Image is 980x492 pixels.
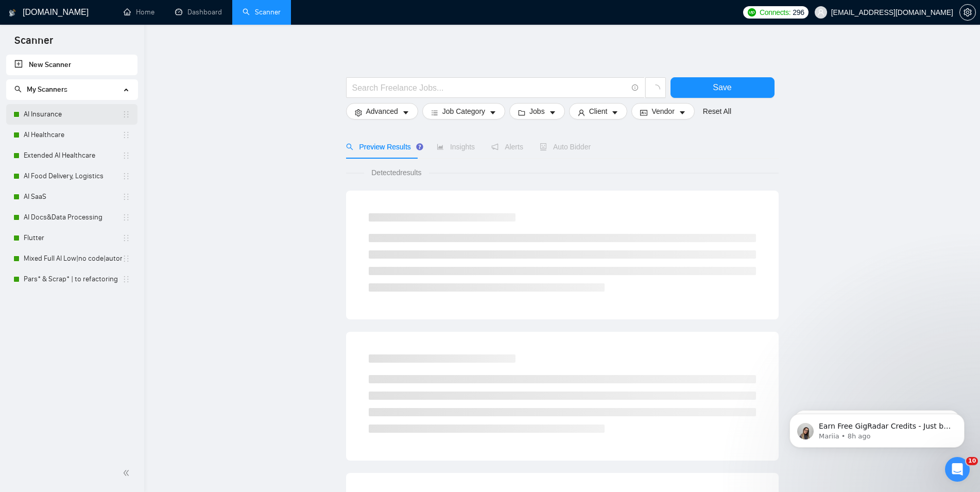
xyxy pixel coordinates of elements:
[959,8,976,16] a: setting
[352,81,627,94] input: Search Freelance Jobs...
[651,106,674,117] span: Vendor
[437,143,475,151] span: Insights
[774,392,980,464] iframe: Intercom notifications message
[651,84,660,94] span: loading
[509,103,565,120] button: folderJobscaret-down
[966,457,978,465] span: 10
[437,143,444,150] span: area-chart
[9,5,16,21] img: logo
[122,193,130,201] span: holder
[6,207,137,228] li: AI Docs&Data Processing
[748,8,756,16] img: upwork-logo.png
[366,106,398,117] span: Advanced
[6,55,137,75] li: New Scanner
[491,143,523,151] span: Alerts
[960,8,975,16] span: setting
[422,103,505,120] button: barsJob Categorycaret-down
[122,255,130,263] span: holder
[569,103,628,120] button: userClientcaret-down
[24,269,122,290] a: Pars* & Scrap* | to refactoring
[346,143,420,151] span: Preview Results
[518,109,525,116] span: folder
[24,207,122,228] a: AI Docs&Data Processing
[959,4,976,21] button: setting
[631,103,694,120] button: idcardVendorcaret-down
[175,8,222,16] a: dashboardDashboard
[540,143,547,150] span: robot
[6,33,61,55] span: Scanner
[540,143,591,151] span: Auto Bidder
[760,7,790,18] span: Connects:
[24,166,122,186] a: AI Food Delivery, Logistics
[578,109,585,116] span: user
[632,84,639,91] span: info-circle
[24,228,122,248] a: Flutter
[817,9,824,16] span: user
[679,109,686,116] span: caret-down
[14,55,129,75] a: New Scanner
[491,143,498,150] span: notification
[346,143,353,150] span: search
[670,77,775,98] button: Save
[122,131,130,139] span: holder
[122,151,130,160] span: holder
[14,86,22,93] span: search
[122,110,130,118] span: holder
[122,213,130,222] span: holder
[346,103,418,120] button: settingAdvancedcaret-down
[122,172,130,180] span: holder
[6,166,137,186] li: AI Food Delivery, Logistics
[640,109,647,116] span: idcard
[611,109,618,116] span: caret-down
[364,167,428,178] span: Detected results
[24,104,122,125] a: AI Insurance
[442,106,485,117] span: Job Category
[489,109,496,116] span: caret-down
[713,81,731,94] span: Save
[589,106,608,117] span: Client
[27,85,67,94] span: My Scanners
[793,7,804,18] span: 296
[122,234,130,242] span: holder
[415,142,424,151] div: Tooltip anchor
[122,275,130,283] span: holder
[124,8,154,16] a: homeHome
[6,145,137,166] li: Extended AI Healthcare
[14,85,67,94] span: My Scanners
[6,186,137,207] li: AI SaaS
[24,125,122,145] a: AI Healthcare
[123,468,133,478] span: double-left
[529,106,545,117] span: Jobs
[243,8,281,16] a: searchScanner
[402,109,409,116] span: caret-down
[6,104,137,125] li: AI Insurance
[6,125,137,145] li: AI Healthcare
[355,109,362,116] span: setting
[24,145,122,166] a: Extended AI Healthcare
[6,248,137,269] li: Mixed Full AI Low|no code|automations
[431,109,438,116] span: bars
[945,457,970,482] iframe: Intercom live chat
[703,106,731,117] a: Reset All
[549,109,556,116] span: caret-down
[6,269,137,290] li: Pars* & Scrap* | to refactoring
[6,228,137,248] li: Flutter
[24,186,122,207] a: AI SaaS
[24,248,122,269] a: Mixed Full AI Low|no code|automations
